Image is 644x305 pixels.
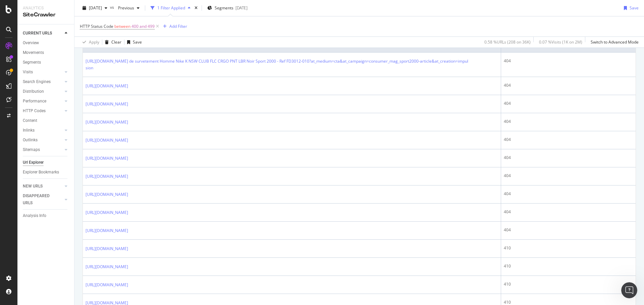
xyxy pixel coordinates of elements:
[23,78,51,85] div: Search Engines
[23,127,35,134] div: Inlinks
[23,49,69,56] a: Movements
[23,69,63,76] a: Visits
[23,117,37,124] div: Content
[86,263,128,270] a: [URL][DOMAIN_NAME]
[23,137,38,144] div: Outlinks
[86,119,128,126] a: [URL][DOMAIN_NAME]
[86,101,128,107] a: [URL][DOMAIN_NAME]
[504,263,633,269] div: 410
[504,245,633,251] div: 410
[23,40,39,47] div: Overview
[23,11,69,19] div: SiteCrawler
[133,39,142,45] div: Save
[539,39,582,45] div: 0.07 % Visits ( 1K on 2M )
[504,173,633,179] div: 404
[235,5,248,11] div: [DATE]
[23,159,44,166] div: Url Explorer
[588,37,639,48] button: Switch to Advanced Mode
[23,146,40,153] div: Sitemaps
[205,3,250,13] button: Segments[DATE]
[504,155,633,161] div: 404
[160,22,187,30] button: Add Filter
[23,5,69,11] div: Analytics
[131,22,155,31] span: 400 and 499
[23,127,63,134] a: Inlinks
[504,119,633,125] div: 404
[23,78,63,85] a: Search Engines
[621,3,639,13] button: Save
[111,39,121,45] div: Clear
[193,5,199,11] div: times
[23,212,46,219] div: Analysis Info
[23,88,44,95] div: Distribution
[484,39,531,45] div: 0.58 % URLs ( 208 on 36K )
[23,212,69,219] a: Analysis Info
[86,245,128,252] a: [URL][DOMAIN_NAME]
[80,3,110,13] button: [DATE]
[80,23,113,29] span: HTTP Status Code
[23,59,69,66] a: Segments
[23,30,52,37] div: CURRENT URLS
[115,3,142,13] button: Previous
[124,37,142,48] button: Save
[23,107,46,115] div: HTTP Codes
[23,98,63,105] a: Performance
[23,183,63,190] a: NEW URLS
[89,39,99,45] div: Apply
[630,5,639,11] div: Save
[23,49,44,56] div: Movements
[157,5,185,11] div: 1 Filter Applied
[86,209,128,216] a: [URL][DOMAIN_NAME]
[23,169,59,176] div: Explorer Bookmarks
[504,281,633,287] div: 410
[504,100,633,106] div: 404
[23,88,63,95] a: Distribution
[23,107,63,115] a: HTTP Codes
[86,227,128,234] a: [URL][DOMAIN_NAME]
[23,183,43,190] div: NEW URLS
[23,98,46,105] div: Performance
[23,69,33,76] div: Visits
[89,5,102,11] span: 2025 Sep. 22nd
[148,3,193,13] button: 1 Filter Applied
[115,5,134,11] span: Previous
[504,227,633,233] div: 404
[86,83,128,89] a: [URL][DOMAIN_NAME]
[23,159,69,166] a: Url Explorer
[102,37,121,48] button: Clear
[504,137,633,143] div: 404
[23,193,57,207] div: DISAPPEARED URLS
[504,191,633,197] div: 404
[215,5,233,11] span: Segments
[86,58,469,71] a: [URL][DOMAIN_NAME] de survetement Homme Nike K NSW CLUB FLC CRGO PNT LBR Noir Sport 2000 - Ref FD...
[86,282,128,288] a: [URL][DOMAIN_NAME]
[591,39,639,45] div: Switch to Advanced Mode
[110,4,115,10] span: vs
[23,193,63,207] a: DISAPPEARED URLS
[23,146,63,153] a: Sitemaps
[86,191,128,198] a: [URL][DOMAIN_NAME]
[86,173,128,180] a: [URL][DOMAIN_NAME]
[80,37,99,48] button: Apply
[86,155,128,162] a: [URL][DOMAIN_NAME]
[23,117,69,124] a: Content
[23,59,41,66] div: Segments
[504,209,633,215] div: 404
[23,30,63,37] a: CURRENT URLS
[23,169,69,176] a: Explorer Bookmarks
[23,40,69,47] a: Overview
[114,23,130,29] span: between
[23,137,63,144] a: Outlinks
[504,82,633,88] div: 404
[86,137,128,144] a: [URL][DOMAIN_NAME]
[169,23,187,29] div: Add Filter
[621,282,637,298] iframe: Intercom live chat
[504,58,633,64] div: 404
